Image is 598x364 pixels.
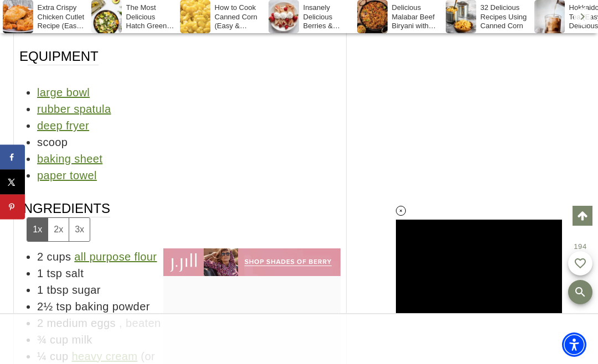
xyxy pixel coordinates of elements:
a: Scroll to top [573,206,592,226]
a: all purpose flour [74,251,157,263]
a: baking sheet [37,153,102,165]
div: Accessibility Menu [562,332,586,357]
span: sugar [72,284,101,296]
button: Adjust servings by 3x [69,218,90,241]
a: large bowl [37,86,90,98]
span: 1 [37,267,44,279]
iframe: Advertisement [97,314,501,364]
a: paper towel [37,169,97,181]
a: rubber spatula [37,103,111,115]
span: 2½ [37,300,53,313]
iframe: Advertisement [392,55,578,210]
span: 1 [37,284,44,296]
iframe: Advertisement [163,248,341,276]
span: tsp [56,300,72,313]
span: 2 [37,251,44,263]
span: cups [47,251,71,263]
button: Adjust servings by 1x [27,218,48,241]
span: tbsp [47,284,69,296]
span: baking powder [75,300,149,313]
span: Equipment [19,48,99,65]
span: salt [65,267,84,279]
span: tsp [47,267,63,279]
span: Ingredients [19,200,110,241]
a: deep fryer [37,119,89,132]
div: scoop [37,134,341,150]
button: Adjust servings by 2x [48,218,69,241]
